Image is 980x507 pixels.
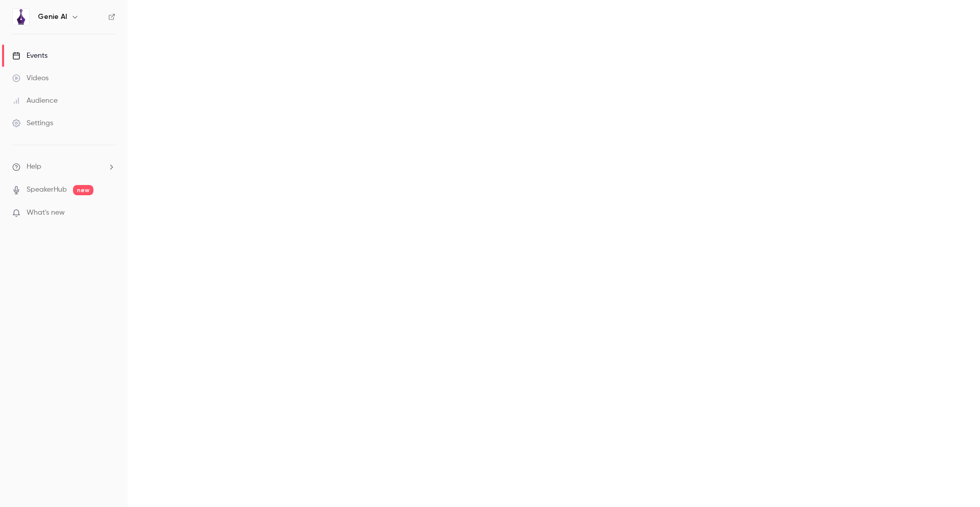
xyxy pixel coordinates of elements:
[13,9,29,25] img: Genie AI
[12,51,47,61] div: Events
[38,12,67,22] h6: Genie AI
[27,162,41,172] span: Help
[12,118,53,128] div: Settings
[12,73,48,83] div: Videos
[12,96,58,106] div: Audience
[73,185,93,195] span: new
[12,162,115,172] li: help-dropdown-opener
[27,208,65,218] span: What's new
[27,185,67,195] a: SpeakerHub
